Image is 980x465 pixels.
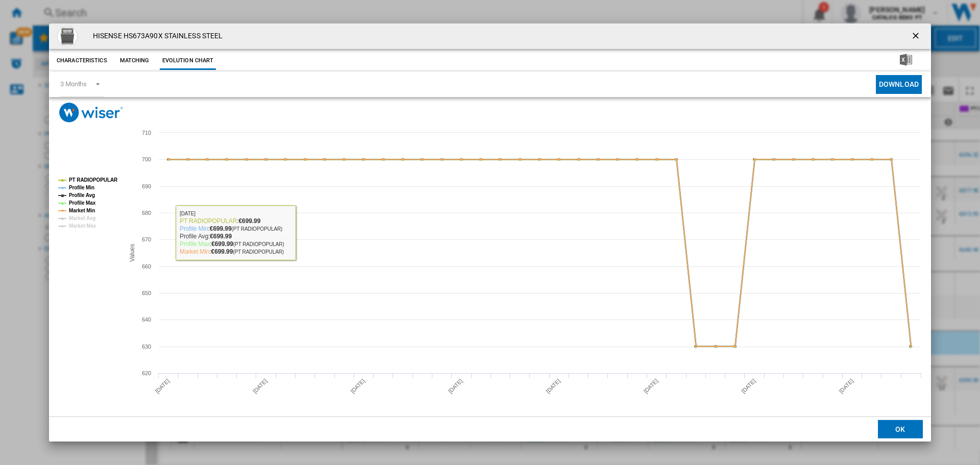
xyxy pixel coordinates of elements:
[160,52,216,70] button: Evolution chart
[54,52,110,70] button: Characteristics
[142,290,151,296] tspan: 650
[142,316,151,323] tspan: 640
[49,23,931,442] md-dialog: Product popup
[252,378,268,395] tspan: [DATE]
[69,200,96,206] tspan: Profile Max
[154,378,171,395] tspan: [DATE]
[142,344,151,350] tspan: 630
[643,378,659,395] tspan: [DATE]
[906,26,927,46] button: getI18NText('BUTTONS.CLOSE_DIALOG')
[911,31,923,43] ng-md-icon: getI18NText('BUTTONS.CLOSE_DIALOG')
[349,378,366,395] tspan: [DATE]
[69,192,95,198] tspan: Profile Avg
[69,223,96,229] tspan: Market Max
[876,75,922,94] button: Download
[69,215,95,221] tspan: Market Avg
[88,31,223,41] h4: HISENSE HS673A90X STAINLESS STEEL
[142,130,151,136] tspan: 710
[112,52,157,70] button: Matching
[129,244,136,262] tspan: Values
[142,263,151,270] tspan: 660
[57,26,78,46] img: 129888_0.jpg
[69,185,94,190] tspan: Profile Min
[142,210,151,216] tspan: 680
[60,80,87,88] div: 3 Months
[142,183,151,189] tspan: 690
[878,420,923,438] button: OK
[142,236,151,242] tspan: 670
[838,378,854,395] tspan: [DATE]
[142,370,151,376] tspan: 620
[884,52,928,70] button: Download in Excel
[69,177,118,183] tspan: PT RADIOPOPULAR
[900,54,912,66] img: excel-24x24.png
[447,378,464,395] tspan: [DATE]
[59,103,123,123] img: logo_wiser_300x94.png
[69,208,95,213] tspan: Market Min
[545,378,561,395] tspan: [DATE]
[142,156,151,162] tspan: 700
[740,378,757,395] tspan: [DATE]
